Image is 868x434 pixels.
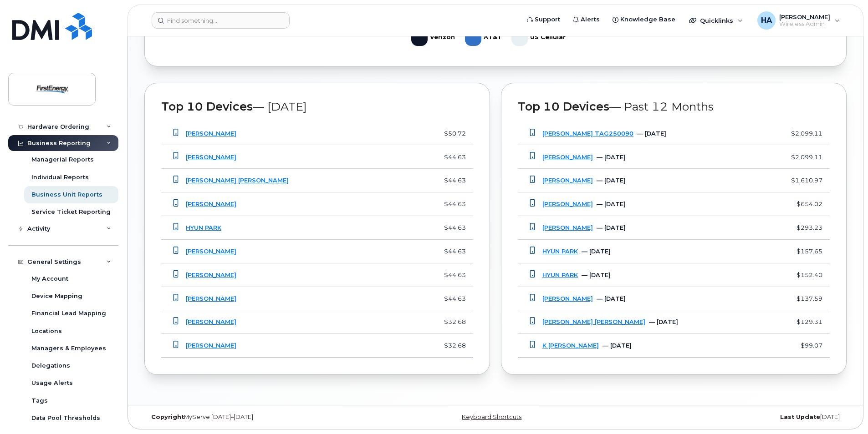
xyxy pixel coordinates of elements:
span: Alerts [581,15,600,24]
a: [PERSON_NAME] [186,272,236,278]
a: [PERSON_NAME] [542,201,593,207]
span: Quicklinks [700,17,733,24]
span: — Past 12 Months [609,100,714,113]
span: — [DATE] [582,272,611,278]
span: [PERSON_NAME] [779,13,830,20]
span: — [DATE] [582,248,611,255]
div: MyServe [DATE]–[DATE] [144,414,378,421]
span: — [DATE] [602,342,632,349]
td: $137.59 [766,287,830,311]
span: Knowledge Base [620,15,675,24]
span: — [DATE] [597,154,626,161]
td: $2,099.11 [766,122,830,146]
div: Hughes, Aaron B [751,11,846,30]
a: HYUN PARK [186,224,221,231]
a: [PERSON_NAME] [542,295,593,302]
td: $157.65 [766,240,830,263]
span: Top 10 Devices [161,100,253,113]
iframe: Messenger Launcher [828,394,861,427]
td: $32.68 [410,334,473,358]
td: $44.63 [410,287,473,311]
span: Top 10 Devices [518,100,609,113]
a: [PERSON_NAME] [186,248,236,255]
a: HYUN PARK [542,248,578,255]
a: Support [521,10,567,29]
strong: Copyright [151,414,184,420]
td: $44.63 [410,169,473,192]
span: — [DATE] [597,201,626,207]
td: $654.02 [766,192,830,216]
td: $2,099.11 [766,145,830,169]
span: — [DATE] [597,177,626,184]
td: $32.68 [410,310,473,334]
strong: Last Update [780,414,820,420]
span: — [DATE] [253,100,307,113]
g: US Cellular [511,26,566,50]
a: Alerts [567,10,606,29]
span: — [DATE] [637,130,666,137]
a: [PERSON_NAME] [186,130,236,137]
a: [PERSON_NAME] [186,342,236,349]
a: [PERSON_NAME] [186,201,236,207]
span: HA [761,15,772,26]
span: Wireless Admin [779,20,830,28]
td: $129.31 [766,310,830,334]
td: $293.23 [766,216,830,240]
a: Keyboard Shortcuts [462,414,521,420]
td: $1,610.97 [766,169,830,192]
a: HYUN PARK [542,272,578,278]
g: Verizon [411,26,456,50]
g: Legend [411,26,566,50]
a: [PERSON_NAME] [186,154,236,161]
input: Find something... [152,12,290,29]
a: [PERSON_NAME] [PERSON_NAME] [542,318,645,325]
span: — [DATE] [597,295,626,302]
a: [PERSON_NAME] [542,177,593,184]
a: [PERSON_NAME] [542,154,593,161]
a: [PERSON_NAME] [PERSON_NAME] [186,177,289,184]
td: $44.63 [410,263,473,287]
span: — [DATE] [597,224,626,231]
div: Quicklinks [683,11,749,30]
td: $152.40 [766,263,830,287]
span: Support [535,15,560,24]
g: AT&T [465,26,502,50]
a: [PERSON_NAME] [186,318,236,325]
a: [PERSON_NAME] [186,295,236,302]
a: [PERSON_NAME] TAG250090 [542,130,633,137]
td: $50.72 [410,122,473,146]
td: $99.07 [766,334,830,358]
div: [DATE] [613,414,847,421]
td: $44.63 [410,192,473,216]
a: K [PERSON_NAME] [542,342,599,349]
a: Knowledge Base [606,10,682,29]
td: $44.63 [410,145,473,169]
td: $44.63 [410,240,473,263]
span: — [DATE] [649,318,678,325]
td: $44.63 [410,216,473,240]
a: [PERSON_NAME] [542,224,593,231]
